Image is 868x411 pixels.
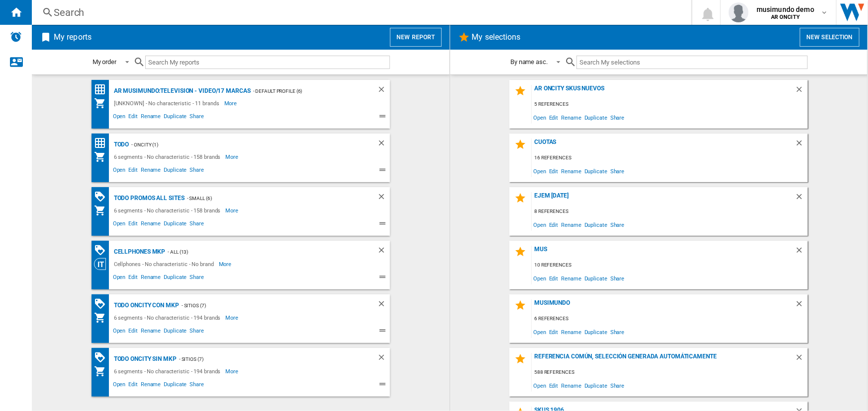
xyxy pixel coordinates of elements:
[94,258,111,270] div: Category View
[609,325,626,339] span: Share
[548,379,560,392] span: Edit
[560,379,582,392] span: Rename
[532,379,548,392] span: Open
[94,298,111,310] div: PROMOTIONS Matrix
[188,273,205,284] span: Share
[94,365,111,377] div: My Assortment
[111,365,226,377] div: 6 segments - No characteristic - 194 brands
[111,246,166,258] div: Cellphones MKP
[609,379,626,392] span: Share
[377,85,390,97] div: Delete
[94,97,111,109] div: My Assortment
[188,219,205,231] span: Share
[532,259,808,272] div: 10 references
[111,258,219,270] div: Cellphones - No characteristic - No brand
[583,272,609,285] span: Duplicate
[560,272,582,285] span: Rename
[188,380,205,392] span: Share
[127,326,139,338] span: Edit
[94,151,111,163] div: My Assortment
[583,379,609,392] span: Duplicate
[139,326,162,338] span: Rename
[111,192,185,205] div: TODO Promos all sites
[111,273,127,284] span: Open
[560,111,582,124] span: Rename
[532,152,808,164] div: 16 references
[162,273,188,284] span: Duplicate
[139,273,162,284] span: Rename
[532,325,548,339] span: Open
[560,164,582,178] span: Rename
[532,164,548,178] span: Open
[127,380,139,392] span: Edit
[94,205,111,216] div: My Assortment
[162,326,188,338] span: Duplicate
[111,97,224,109] div: [UNKNOWN] - No characteristic - 11 brands
[129,138,357,151] div: - ONCITY (1)
[532,313,808,325] div: 6 references
[583,325,609,339] span: Duplicate
[94,137,111,149] div: Price Matrix
[179,299,357,312] div: - SITIOS (7)
[219,258,233,270] span: More
[225,365,240,377] span: More
[225,312,240,324] span: More
[532,205,808,218] div: 8 references
[548,111,560,124] span: Edit
[177,353,357,365] div: - SITIOS (7)
[532,299,795,313] div: MUSIMUNDO
[583,164,609,178] span: Duplicate
[139,380,162,392] span: Rename
[111,299,179,312] div: Todo OnCity con MKP
[548,325,560,339] span: Edit
[54,5,666,19] div: Search
[188,112,205,124] span: Share
[560,218,582,231] span: Rename
[577,56,808,69] input: Search My selections
[111,85,251,97] div: AR MUSIMUNDO:Television - video/17 marcas
[532,85,795,98] div: ar oncity skus nuevos
[111,138,129,151] div: TODO
[127,165,139,177] span: Edit
[111,112,127,124] span: Open
[510,58,548,66] div: By name asc.
[470,28,523,47] h2: My selections
[532,218,548,231] span: Open
[94,191,111,203] div: PROMOTIONS Matrix
[127,219,139,231] span: Edit
[532,353,795,366] div: Referencia común, selección generada automáticamente
[188,165,205,177] span: Share
[139,165,162,177] span: Rename
[52,28,94,47] h2: My reports
[185,192,357,205] div: - Small (6)
[548,218,560,231] span: Edit
[532,111,548,124] span: Open
[145,56,390,69] input: Search My reports
[377,353,390,365] div: Delete
[111,151,226,163] div: 6 segments - No characteristic - 158 brands
[111,205,226,216] div: 6 segments - No characteristic - 158 brands
[800,28,860,47] button: New selection
[139,219,162,231] span: Rename
[224,97,239,109] span: More
[139,112,162,124] span: Rename
[795,353,808,366] div: Delete
[111,326,127,338] span: Open
[225,205,240,216] span: More
[94,312,111,324] div: My Assortment
[532,192,795,205] div: EJEM [DATE]
[795,192,808,205] div: Delete
[532,246,795,259] div: mus
[795,246,808,259] div: Delete
[111,219,127,231] span: Open
[225,151,240,163] span: More
[390,28,441,47] button: New report
[111,165,127,177] span: Open
[795,85,808,98] div: Delete
[548,164,560,178] span: Edit
[10,31,22,43] img: alerts-logo.svg
[377,246,390,258] div: Delete
[94,244,111,257] div: PROMOTIONS Matrix
[111,312,226,324] div: 6 segments - No characteristic - 194 brands
[111,380,127,392] span: Open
